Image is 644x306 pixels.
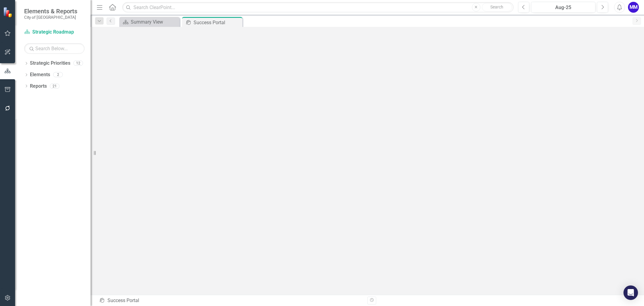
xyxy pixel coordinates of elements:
[53,72,63,77] div: 2
[623,285,638,300] div: Open Intercom Messenger
[194,19,241,26] div: Success Portal
[533,4,593,11] div: Aug-25
[30,71,50,78] a: Elements
[30,60,70,67] a: Strategic Priorities
[531,2,595,13] button: Aug-25
[50,83,59,89] div: 21
[99,297,363,304] div: Success Portal
[30,83,47,90] a: Reports
[3,7,14,18] img: ClearPoint Strategy
[121,18,178,26] a: Summary View
[24,29,85,36] a: Strategic Roadmap
[24,8,77,15] span: Elements & Reports
[628,2,639,13] button: MM
[122,2,514,13] input: Search ClearPoint...
[482,3,512,11] button: Search
[24,43,85,54] input: Search Below...
[24,15,77,20] small: City of [GEOGRAPHIC_DATA]
[73,61,83,66] div: 12
[91,27,644,295] iframe: Success Portal
[490,5,503,9] span: Search
[131,18,178,26] div: Summary View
